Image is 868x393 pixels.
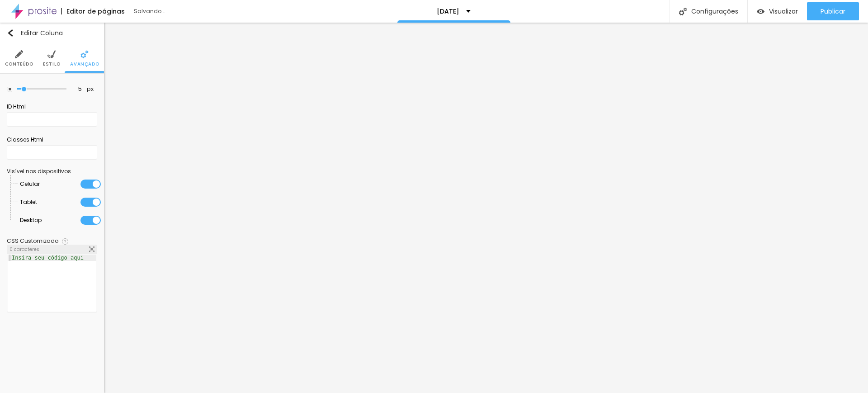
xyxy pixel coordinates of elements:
[8,255,88,261] div: Insira seu código aqui
[7,29,63,37] div: Editar Coluna
[89,246,94,252] img: Icone
[20,211,42,229] span: Desktop
[8,87,12,91] img: Icone
[104,23,868,393] iframe: Editor
[7,136,97,144] div: Classes Html
[7,169,97,174] div: Visível nos dispositivos
[70,62,99,66] span: Avançado
[7,245,97,254] div: 0 caracteres
[7,29,14,37] img: Icone
[80,50,89,58] img: Icone
[15,50,23,58] img: Icone
[20,175,40,193] span: Celular
[5,62,33,66] span: Conteúdo
[43,62,61,66] span: Estilo
[807,2,859,20] button: Publicar
[7,238,58,244] div: CSS Customizado
[61,8,125,14] div: Editor de páginas
[821,8,845,15] span: Publicar
[757,8,764,15] img: view-1.svg
[62,238,68,245] img: Icone
[84,85,96,93] button: px
[47,50,56,58] img: Icone
[20,193,37,211] span: Tablet
[748,2,807,20] button: Visualizar
[437,8,459,14] p: [DATE]
[769,8,798,15] span: Visualizar
[679,8,687,15] img: Icone
[7,103,97,111] div: ID Html
[134,9,238,14] div: Salvando...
